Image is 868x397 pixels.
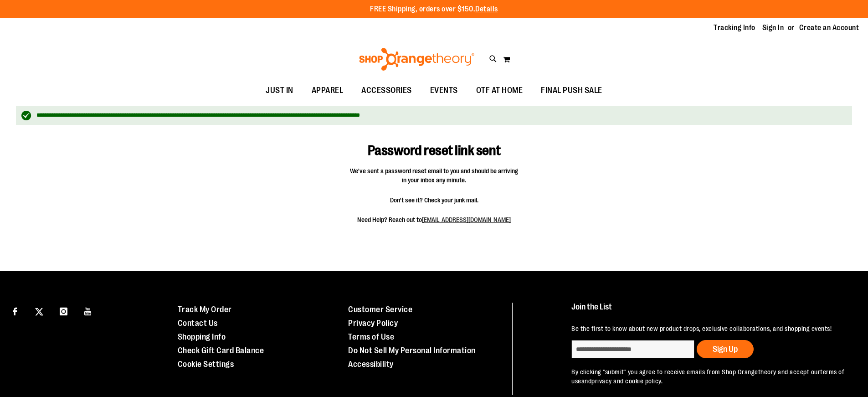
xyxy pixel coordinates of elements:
[358,48,476,71] img: Shop Orangetheory
[266,80,293,101] span: JUST IN
[361,80,412,101] span: ACCESSORIES
[714,23,755,33] a: Tracking Info
[697,340,754,358] button: Sign Up
[571,367,847,386] p: By clicking "submit" you agree to receive emails from Shop Orangetheory and accept our and
[350,215,519,224] span: Need Help? Reach out to
[348,360,394,369] a: Accessibility
[348,319,398,328] a: Privacy Policy
[532,80,611,101] a: FINAL PUSH SALE
[571,303,847,320] h4: Join the List
[178,319,218,328] a: Contact Us
[31,303,47,319] a: Visit our X page
[591,377,663,385] a: privacy and cookie policy.
[571,324,847,333] p: Be the first to know about new product drops, exclusive collaborations, and shopping events!
[422,216,511,223] a: [EMAIL_ADDRESS][DOMAIN_NAME]
[80,303,96,319] a: Visit our Youtube page
[467,80,532,101] a: OTF AT HOME
[178,360,234,369] a: Cookie Settings
[257,80,303,101] a: JUST IN
[348,346,476,355] a: Do Not Sell My Personal Information
[352,80,421,101] a: ACCESSORIES
[35,308,43,316] img: Twitter
[430,80,458,101] span: EVENTS
[541,80,602,101] span: FINAL PUSH SALE
[713,345,738,354] span: Sign Up
[421,80,467,101] a: EVENTS
[799,23,859,33] a: Create an Account
[328,129,540,159] h1: Password reset link sent
[571,340,694,358] input: enter email
[178,332,226,341] a: Shopping Info
[303,80,353,101] a: APPAREL
[56,303,72,319] a: Visit our Instagram page
[348,332,394,341] a: Terms of Use
[350,196,519,205] span: Don't see it? Check your junk mail.
[178,305,232,314] a: Track My Order
[348,305,412,314] a: Customer Service
[370,4,498,15] p: FREE Shipping, orders over $150.
[476,80,523,101] span: OTF AT HOME
[475,5,498,13] a: Details
[7,303,23,319] a: Visit our Facebook page
[762,23,784,33] a: Sign In
[350,166,519,185] span: We've sent a password reset email to you and should be arriving in your inbox any minute.
[312,80,344,101] span: APPAREL
[178,346,264,355] a: Check Gift Card Balance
